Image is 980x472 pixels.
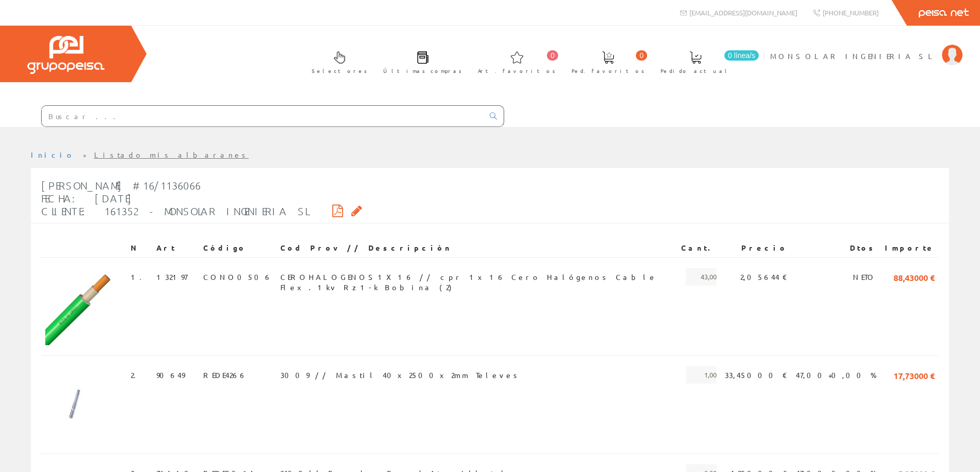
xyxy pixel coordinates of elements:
i: Solicitar por email copia firmada [351,207,362,214]
span: Pedido actual [661,66,730,76]
a: Listado mis albaranes [94,150,249,159]
span: 1,00 [686,366,717,384]
span: 1 [131,268,148,286]
span: MONSOLAR INGENIERIA SL [770,51,937,61]
span: 90649 [156,366,185,384]
span: Últimas compras [383,66,462,76]
span: Art. favoritos [478,66,556,76]
img: Foto artículo (136.36363636364x150) [45,268,115,345]
a: MONSOLAR INGENIERIA SL [770,43,963,52]
span: [PHONE_NUMBER] [823,8,879,17]
a: . [134,370,142,380]
a: . [139,272,148,281]
span: 17,73000 € [894,366,935,384]
th: Importe [881,239,939,257]
th: Art [152,239,199,257]
th: Código [199,239,276,257]
span: 0 [636,50,647,61]
span: 47,00+0,00 % [796,366,877,384]
img: Foto artículo (118.9453125x150) [45,366,106,443]
i: Descargar PDF [332,207,343,214]
span: REDE4266 [203,366,247,384]
th: N [127,239,152,257]
img: Grupo Peisa [27,36,104,74]
span: Selectores [312,66,367,76]
th: Precio [721,239,792,257]
span: Ped. favoritos [572,66,645,76]
a: Últimas compras [373,43,467,80]
span: 88,43000 € [894,268,935,286]
span: CONO0506 [203,268,272,286]
span: 43,00 [686,268,717,286]
span: 33,45000 € [725,366,788,384]
span: CEROHALOGENOS1X16 // cpr 1x16 Cero Halógenos Cable Flex.1kv Rz1-k Bobina (2) [280,268,673,286]
span: 0 [547,50,558,61]
span: 3009 // Mastil 40x2500x2mm Televes [280,366,521,384]
span: [PERSON_NAME] #16/1136066 Fecha: [DATE] Cliente: 161352 - MONSOLAR INGENIERIA SL [41,179,308,217]
a: Selectores [301,43,372,80]
span: NETO [853,268,877,286]
span: [EMAIL_ADDRESS][DOMAIN_NAME] [689,8,797,17]
a: Inicio [31,150,75,159]
th: Cod Prov // Descripción [276,239,677,257]
span: 2 [131,366,142,384]
th: Cant. [677,239,721,257]
input: Buscar ... [42,106,484,126]
span: 132197 [156,268,187,286]
span: 0 línea/s [724,50,759,61]
span: 2,05644 € [740,268,788,286]
th: Dtos [792,239,881,257]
